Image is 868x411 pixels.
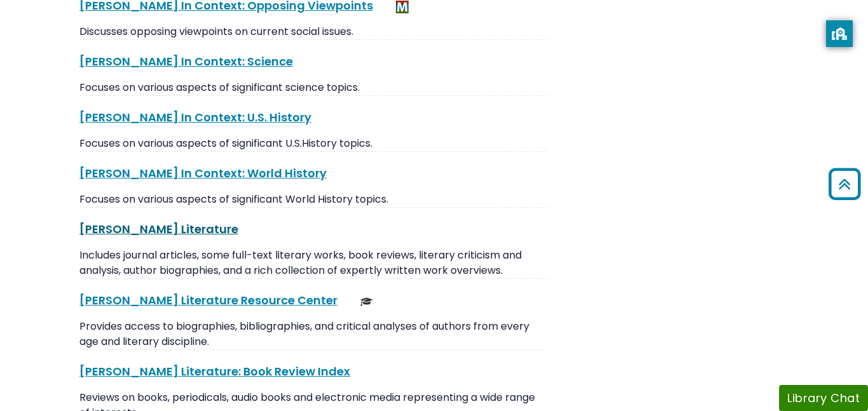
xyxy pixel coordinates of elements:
[396,1,409,13] img: MeL (Michigan electronic Library)
[826,20,853,47] button: privacy banner
[79,248,547,278] p: Includes journal articles, some full-text literary works, book reviews, literary criticism and an...
[79,363,350,379] a: [PERSON_NAME] Literature: Book Review Index
[824,173,865,194] a: Back to Top
[79,192,547,207] p: Focuses on various aspects of significant World History topics.
[79,165,327,181] a: [PERSON_NAME] In Context: World History
[360,295,373,308] img: Scholarly or Peer Reviewed
[79,136,547,151] p: Focuses on various aspects of significant U.S.History topics.
[79,80,547,95] p: Focuses on various aspects of significant science topics.
[79,292,337,308] a: [PERSON_NAME] Literature Resource Center
[79,109,311,125] a: [PERSON_NAME] In Context: U.S. History
[79,221,238,237] a: [PERSON_NAME] Literature
[79,53,293,69] a: [PERSON_NAME] In Context: Science
[79,24,547,39] p: Discusses opposing viewpoints on current social issues.
[79,319,547,349] p: Provides access to biographies, bibliographies, and critical analyses of authors from every age a...
[779,385,868,411] button: Library Chat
